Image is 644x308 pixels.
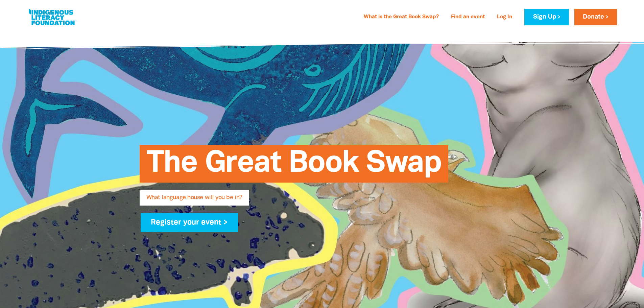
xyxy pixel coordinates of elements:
[141,213,238,232] a: Register your event >
[574,9,617,25] a: Donate
[524,9,569,25] a: Sign Up
[447,12,489,23] a: Find an event
[146,150,442,183] span: The Great Book Swap
[493,12,516,23] a: Log In
[360,12,443,23] a: What is the Great Book Swap?
[146,195,242,206] span: What language house will you be in?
